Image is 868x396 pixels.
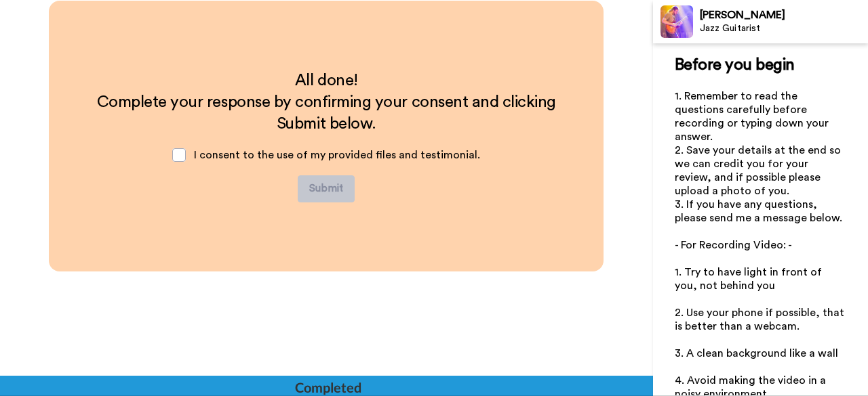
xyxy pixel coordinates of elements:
span: 3. If you have any questions, please send me a message below. [675,199,842,223]
span: - For Recording Video: - [675,240,792,250]
span: 1. Remember to read the questions carefully before recording or typing down your answer. [675,91,831,142]
span: Complete your response by confirming your consent and clicking Submit below. [97,94,560,132]
span: Before you begin [675,57,795,73]
span: All done! [295,72,358,89]
span: 2. Use your phone if possible, that is better than a webcam. [675,307,847,332]
div: [PERSON_NAME] [700,9,867,22]
button: Submit [298,175,355,202]
span: 2. Save your details at the end so we can credit you for your review, and if possible please uplo... [675,145,844,196]
span: 1. Try to have light in front of you, not behind you [675,267,825,291]
span: 3. A clean background like a wall [675,348,838,359]
img: Profile Image [660,5,693,38]
span: I consent to the use of my provided files and testimonial. [194,150,480,160]
div: Jazz Guitarist [700,23,867,35]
